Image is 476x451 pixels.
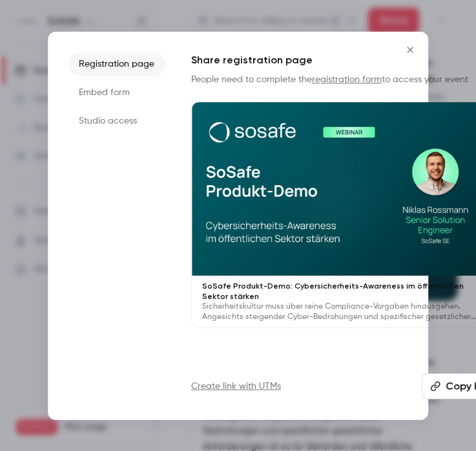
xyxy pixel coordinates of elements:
[68,109,165,133] li: Studio access
[68,52,165,76] li: Registration page
[68,81,165,104] li: Embed form
[191,380,281,393] a: Create link with UTMs
[397,37,423,63] button: Close
[312,75,382,84] a: registration form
